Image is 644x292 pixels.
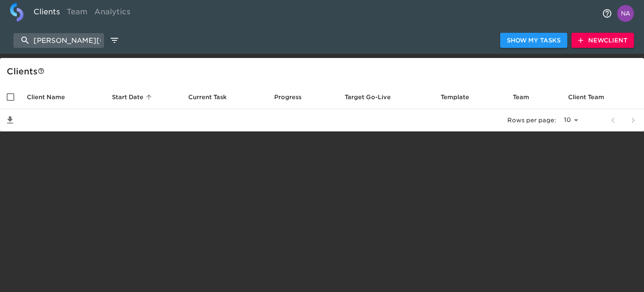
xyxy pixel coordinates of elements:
[617,5,634,22] img: Profile
[63,3,91,24] a: Team
[91,3,134,24] a: Analytics
[441,92,480,102] span: Template
[513,92,540,102] span: Team
[345,92,402,102] span: Target Go-Live
[38,68,44,74] svg: This is a list of all of your clients and clients shared with you
[507,116,556,124] p: Rows per page:
[571,33,634,48] button: NewClient
[188,92,227,102] span: This is the next Task in this Hub that should be completed
[568,92,615,102] span: Client Team
[345,92,391,102] span: Calculated based on the start date and the duration of all Tasks contained in this Hub.
[10,3,23,21] img: logo
[30,3,63,24] a: Clients
[27,92,76,102] span: Client Name
[597,3,617,24] button: notifications
[7,65,641,78] div: Client s
[188,92,238,102] span: Current Task
[112,92,154,102] span: Start Date
[507,35,561,46] span: Show My Tasks
[13,33,104,48] input: search
[578,35,627,46] span: New Client
[274,92,312,102] span: Progress
[500,33,567,48] button: Show My Tasks
[107,33,122,47] button: edit
[559,114,581,126] select: rows per page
